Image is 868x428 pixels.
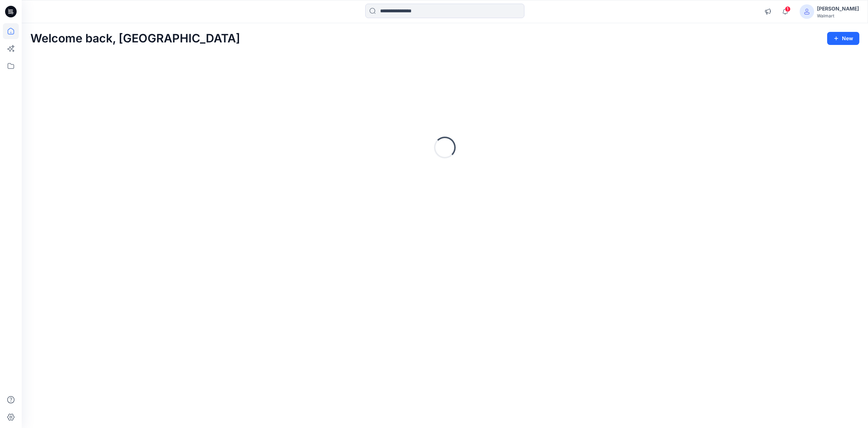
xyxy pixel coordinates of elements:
[827,32,859,45] button: New
[817,4,859,13] div: [PERSON_NAME]
[785,6,791,12] span: 1
[30,32,240,45] h2: Welcome back, [GEOGRAPHIC_DATA]
[804,9,810,14] svg: avatar
[817,13,859,18] div: Walmart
